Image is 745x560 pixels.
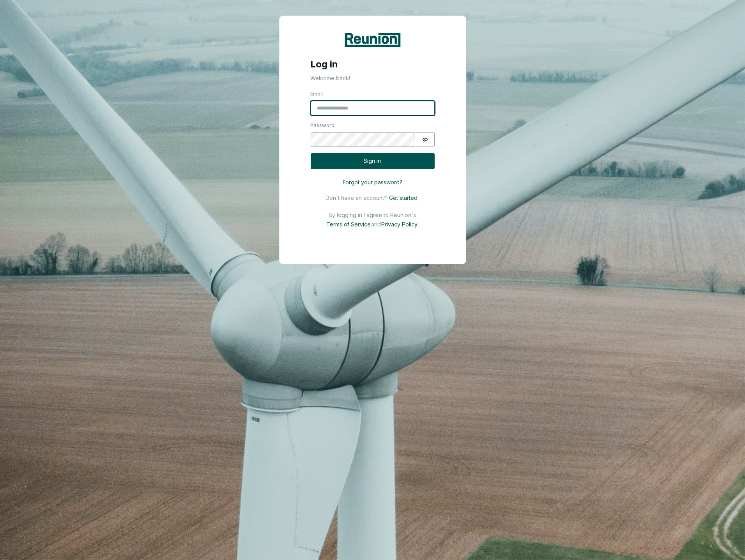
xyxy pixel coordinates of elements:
button: Forgot your password? [311,175,435,189]
h4: Log in [280,51,466,70]
button: Sign in [311,153,435,169]
button: Terms of Service [324,220,372,229]
p: and [372,221,381,228]
p: Don't have an account? [326,194,387,201]
p: Welcome back! [280,70,466,82]
p: By logging in I agree to Reunion's [329,212,416,218]
button: Privacy Policy. [381,220,421,229]
button: Show password [416,132,435,147]
label: Email [311,90,435,98]
button: Get started. [387,193,419,202]
label: Password [311,122,435,129]
img: Reunion [343,32,402,48]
